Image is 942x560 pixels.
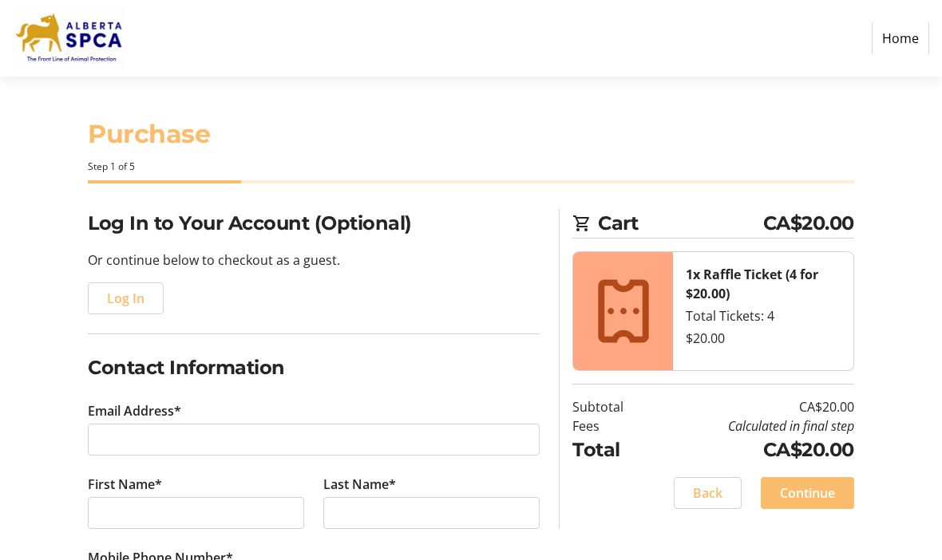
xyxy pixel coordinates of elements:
[88,209,540,238] h2: Log In to Your Account (Optional)
[323,475,396,494] label: Last Name*
[763,209,854,238] span: CA$20.00
[654,416,854,436] td: Calculated in final step
[674,477,742,509] button: Back
[761,477,854,509] button: Continue
[693,483,722,503] span: Back
[88,115,853,153] h1: Purchase
[686,266,818,302] strong: 1x Raffle Ticket (4 for $20.00)
[572,436,654,464] td: Total
[654,397,854,416] td: CA$20.00
[572,416,654,436] td: Fees
[13,6,126,70] img: Alberta SPCA's Logo
[572,397,654,416] td: Subtotal
[88,475,162,494] label: First Name*
[686,306,840,325] div: Total Tickets: 4
[780,483,835,503] span: Continue
[872,23,929,53] a: Home
[654,436,854,464] td: CA$20.00
[598,209,762,238] span: Cart
[88,160,853,174] div: Step 1 of 5
[88,282,164,314] button: Log In
[88,250,540,270] p: Or continue below to checkout as a guest.
[107,289,144,308] span: Log In
[88,401,181,420] label: Email Address*
[686,329,840,348] div: $20.00
[88,353,540,382] h2: Contact Information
